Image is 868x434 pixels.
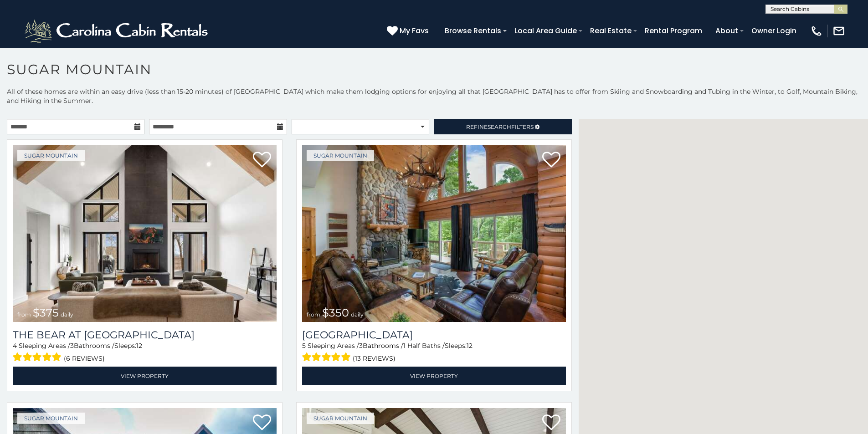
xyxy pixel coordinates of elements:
img: The Bear At Sugar Mountain [13,145,277,322]
span: 5 [302,342,306,350]
span: 4 [13,342,17,350]
span: My Favs [400,25,429,36]
a: Add to favorites [542,414,560,433]
span: from [307,311,320,318]
img: White-1-2.png [23,17,212,45]
a: Sugar Mountain [307,413,374,424]
a: Browse Rentals [440,23,506,39]
span: 12 [467,342,473,350]
span: $375 [33,306,59,319]
span: 3 [70,342,74,350]
div: Sleeping Areas / Bathrooms / Sleeps: [13,341,277,364]
img: mail-regular-white.png [832,25,845,37]
a: View Property [302,367,566,385]
img: Grouse Moor Lodge [302,145,566,322]
span: daily [351,311,364,318]
span: Search [488,123,511,130]
a: About [711,23,743,39]
span: Refine Filters [466,123,534,130]
a: Owner Login [747,23,801,39]
a: Grouse Moor Lodge from $350 daily [302,145,566,322]
span: (6 reviews) [64,352,105,364]
div: Sleeping Areas / Bathrooms / Sleeps: [302,341,566,364]
a: The Bear At [GEOGRAPHIC_DATA] [13,329,277,341]
a: Sugar Mountain [17,413,85,424]
span: (13 reviews) [353,352,395,364]
img: phone-regular-white.png [810,25,823,37]
a: Local Area Guide [510,23,581,39]
a: [GEOGRAPHIC_DATA] [302,329,566,341]
a: Rental Program [640,23,707,39]
a: View Property [13,367,277,385]
a: The Bear At Sugar Mountain from $375 daily [13,145,277,322]
a: Sugar Mountain [17,150,85,161]
h3: The Bear At Sugar Mountain [13,329,277,341]
span: 3 [359,342,363,350]
a: Add to favorites [542,151,560,170]
a: Add to favorites [253,151,271,170]
a: My Favs [387,25,431,37]
span: 12 [136,342,142,350]
span: daily [61,311,73,318]
a: Add to favorites [253,414,271,433]
h3: Grouse Moor Lodge [302,329,566,341]
span: from [17,311,31,318]
a: RefineSearchFilters [434,119,571,134]
a: Real Estate [586,23,636,39]
span: 1 Half Baths / [403,342,445,350]
a: Sugar Mountain [307,150,374,161]
span: $350 [322,306,349,319]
